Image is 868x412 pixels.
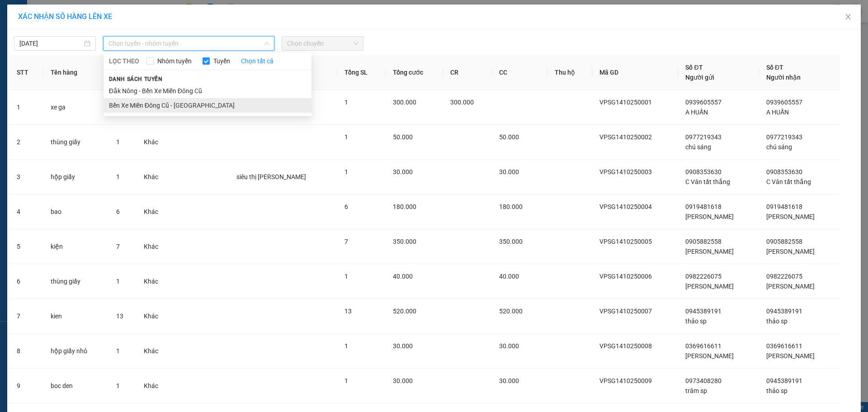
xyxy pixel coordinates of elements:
[685,74,714,81] span: Người gửi
[685,248,734,255] span: [PERSON_NAME]
[685,213,734,220] span: [PERSON_NAME]
[766,99,802,106] span: 0939605557
[116,313,123,320] span: 13
[499,203,523,210] span: 180.000
[766,387,788,394] span: thảo sp
[685,238,722,245] span: 0905882558
[835,5,861,30] button: Close
[116,138,120,146] span: 1
[9,299,43,334] td: 7
[108,37,269,50] span: Chọn tuyến - nhóm tuyến
[393,342,413,350] span: 30.000
[264,41,269,46] span: down
[62,50,69,57] span: environment
[766,273,802,280] span: 0982226075
[599,342,652,350] span: VPSG1410250008
[592,55,678,90] th: Mã GD
[43,264,109,299] td: thùng giấy
[241,56,274,66] a: Chọn tất cả
[43,160,109,194] td: hộp giấy
[599,273,652,280] span: VPSG1410250006
[393,377,413,384] span: 30.000
[685,178,730,185] span: C Vân tất thắng
[5,38,62,68] li: VP VP [GEOGRAPHIC_DATA]
[499,133,519,141] span: 50.000
[685,387,707,394] span: trâm sp
[393,308,416,315] span: 520.000
[766,248,815,255] span: [PERSON_NAME]
[685,99,722,106] span: 0939605557
[766,317,788,325] span: thảo sp
[43,194,109,229] td: bao
[137,194,174,229] td: Khác
[104,84,311,98] li: Đắk Nông - Bến Xe Miền Đông Cũ
[137,334,174,369] td: Khác
[116,382,120,389] span: 1
[766,133,802,141] span: 0977219343
[344,377,348,384] span: 1
[685,133,722,141] span: 0977219343
[766,238,802,245] span: 0905882558
[344,238,348,245] span: 7
[844,13,852,20] span: close
[104,98,311,113] li: Bến Xe Miền Đông Cũ - [GEOGRAPHIC_DATA]
[685,203,722,210] span: 0919481618
[43,125,109,160] td: thùng giấy
[685,377,722,384] span: 0973408280
[137,299,174,334] td: Khác
[393,203,416,210] span: 180.000
[766,143,792,151] span: chú sáng
[599,133,652,141] span: VPSG1410250002
[43,90,109,125] td: xe ga
[9,194,43,229] td: 4
[137,160,174,194] td: Khác
[766,352,815,360] span: [PERSON_NAME]
[9,369,43,403] td: 9
[685,342,722,350] span: 0369616611
[393,168,413,175] span: 30.000
[685,273,722,280] span: 0982226075
[492,55,547,90] th: CC
[9,125,43,160] td: 2
[287,37,358,50] span: Chọn chuyến
[9,55,43,90] th: STT
[766,168,802,175] span: 0908353630
[19,38,82,48] input: 14/10/2025
[499,377,519,384] span: 30.000
[499,168,519,175] span: 30.000
[685,143,711,151] span: chú sáng
[393,238,416,245] span: 350.000
[154,56,195,66] span: Nhóm tuyến
[116,173,120,180] span: 1
[766,283,815,290] span: [PERSON_NAME]
[9,264,43,299] td: 6
[499,308,523,315] span: 520.000
[766,377,802,384] span: 0945389191
[599,203,652,210] span: VPSG1410250004
[210,56,234,66] span: Tuyến
[685,308,722,315] span: 0945389191
[393,133,413,141] span: 50.000
[443,55,492,90] th: CR
[685,317,707,325] span: thảo sp
[104,75,168,83] span: Danh sách tuyến
[116,278,120,285] span: 1
[62,38,120,48] li: VP VP Cư Jút
[766,109,789,116] span: A HUẤN
[685,352,734,360] span: [PERSON_NAME]
[5,5,36,36] img: logo.jpg
[344,308,352,315] span: 13
[685,283,734,290] span: [PERSON_NAME]
[766,64,783,71] span: Số ĐT
[599,168,652,175] span: VPSG1410250003
[599,377,652,384] span: VPSG1410250009
[344,203,348,210] span: 6
[116,208,120,215] span: 6
[43,299,109,334] td: kien
[344,99,348,106] span: 1
[599,238,652,245] span: VPSG1410250005
[766,203,802,210] span: 0919481618
[116,243,120,250] span: 7
[109,56,139,66] span: LỌC THEO
[9,90,43,125] td: 1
